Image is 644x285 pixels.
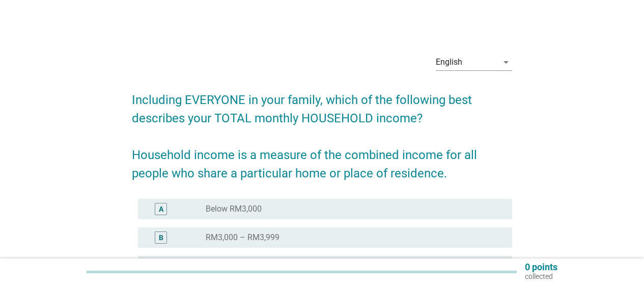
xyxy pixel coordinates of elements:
[436,58,462,67] div: English
[159,204,163,215] div: A
[132,81,512,183] h2: Including EVERYONE in your family, which of the following best describes your TOTAL monthly HOUSE...
[525,263,557,272] p: 0 points
[500,56,512,68] i: arrow_drop_down
[206,204,262,214] label: Below RM3,000
[525,272,557,281] p: collected
[159,232,163,243] div: B
[206,232,279,243] label: RM3,000 – RM3,999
